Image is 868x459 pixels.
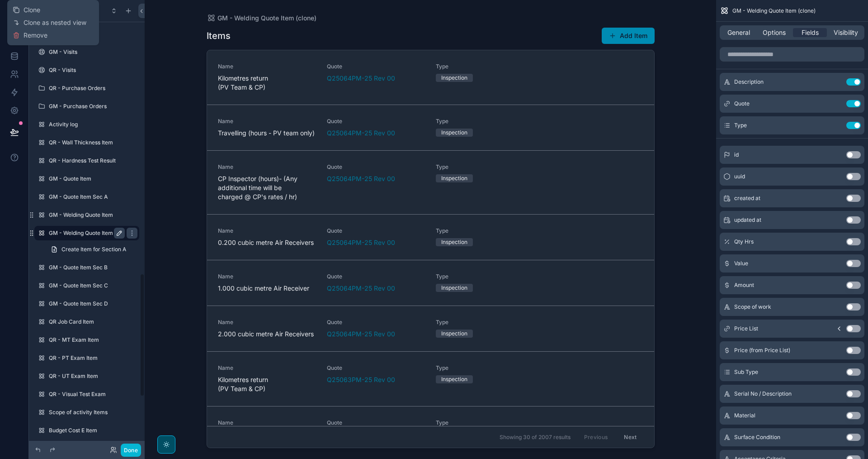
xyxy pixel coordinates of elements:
[49,157,137,164] label: QR - Hardness Test Result
[34,63,139,77] a: QR - Visits
[34,315,139,329] a: QR Job Card Item
[13,31,47,40] button: Remove
[734,173,745,180] span: uuid
[61,246,126,253] span: Create Item for Section A
[49,103,137,110] label: GM - Purchase Orders
[13,5,47,14] button: Clone
[34,99,139,114] a: GM - Purchase Orders
[13,18,94,27] button: Clone as nested view
[49,85,137,92] label: QR - Purchase Orders
[734,390,792,397] span: Serial No / Description
[49,193,137,201] label: GM - Quote Item Sec A
[734,122,747,129] span: Type
[34,45,139,59] a: GM - Visits
[734,412,755,419] span: Material
[34,190,139,204] a: GM - Quote Item Sec A
[734,78,764,86] span: Description
[49,318,137,325] label: QR Job Card Item
[49,354,137,362] label: QR - PT Exam Item
[34,278,139,293] a: GM - Quote Item Sec C
[34,333,139,347] a: QR - MT Exam Item
[34,423,139,438] a: Budget Cost E Item
[49,48,137,56] label: GM - Visits
[734,325,758,332] span: Price List
[34,405,139,420] a: Scope of activity Items
[24,5,40,14] span: Clone
[734,238,754,245] span: Qty Hrs
[49,282,137,289] label: GM - Quote Item Sec C
[734,216,761,224] span: updated at
[727,28,750,37] span: General
[732,7,816,14] span: GM - Welding Quote Item (clone)
[734,368,758,376] span: Sub Type
[34,81,139,96] a: QR - Purchase Orders
[34,208,139,222] a: GM - Welding Quote Item
[49,211,137,219] label: GM - Welding Quote Item
[49,121,137,128] label: Activity log
[802,28,819,37] span: Fields
[34,369,139,383] a: QR - UT Exam Item
[734,100,750,107] span: Quote
[34,153,139,168] a: QR - Hardness Test Result
[49,175,137,182] label: GM - Quote Item
[618,430,643,444] button: Next
[763,28,786,37] span: Options
[734,303,771,311] span: Scope of work
[49,391,137,398] label: QR - Visual Test Exam
[834,28,858,37] span: Visibility
[734,347,790,354] span: Price (from Price List)
[24,31,47,40] span: Remove
[734,260,748,267] span: Value
[49,427,137,434] label: Budget Cost E Item
[121,444,141,457] button: Done
[49,264,137,271] label: GM - Quote Item Sec B
[49,373,137,380] label: QR - UT Exam Item
[34,226,139,240] a: GM - Welding Quote Item (clone)
[45,242,139,257] a: Create Item for Section A
[34,172,139,186] a: GM - Quote Item
[49,336,137,344] label: QR - MT Exam Item
[34,296,139,311] a: GM - Quote Item Sec D
[734,195,760,202] span: created at
[34,351,139,365] a: QR - PT Exam Item
[49,300,137,307] label: GM - Quote Item Sec D
[49,409,137,416] label: Scope of activity Items
[49,229,132,237] label: GM - Welding Quote Item (clone)
[34,117,139,132] a: Activity log
[734,434,780,441] span: Surface Condition
[49,139,137,146] label: QR - Wall Thickness Item
[734,282,754,289] span: Amount
[34,260,139,275] a: GM - Quote Item Sec B
[500,434,571,441] span: Showing 30 of 2007 results
[49,67,137,74] label: QR - Visits
[734,151,739,158] span: id
[34,387,139,402] a: QR - Visual Test Exam
[24,18,86,27] span: Clone as nested view
[34,135,139,150] a: QR - Wall Thickness Item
